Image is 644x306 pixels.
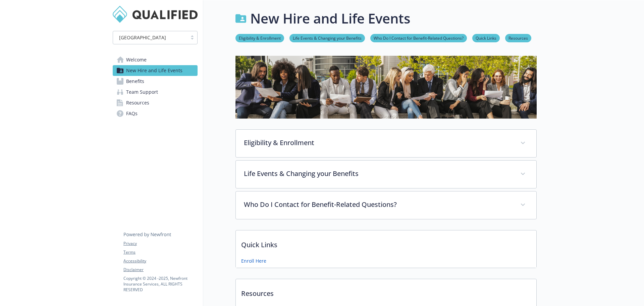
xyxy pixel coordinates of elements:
span: Team Support [126,87,158,97]
span: Benefits [126,76,144,87]
a: Privacy [123,241,197,247]
span: New Hire and Life Events [126,65,182,76]
a: Terms [123,249,197,255]
span: FAQs [126,108,138,119]
a: FAQs [113,108,198,119]
a: Quick Links [472,35,500,41]
a: Eligibility & Enrollment [235,35,284,41]
a: Life Events & Changing your Benefits [289,35,365,41]
p: Copyright © 2024 - 2025 , Newfront Insurance Services, ALL RIGHTS RESERVED [123,275,197,293]
a: New Hire and Life Events [113,65,198,76]
a: Disclaimer [123,267,197,273]
div: Eligibility & Enrollment [236,130,536,157]
h1: New Hire and Life Events [250,8,410,29]
span: Resources [126,97,149,108]
a: Resources [505,35,531,41]
p: Who Do I Contact for Benefit-Related Questions? [244,200,512,210]
a: Resources [113,97,198,108]
div: Who Do I Contact for Benefit-Related Questions? [236,191,536,219]
span: [GEOGRAPHIC_DATA] [119,34,166,41]
p: Eligibility & Enrollment [244,138,512,148]
a: Team Support [113,87,198,97]
img: new hire page banner [235,56,537,119]
p: Quick Links [236,230,536,255]
p: Resources [236,279,536,304]
span: Welcome [126,54,147,65]
a: Who Do I Contact for Benefit-Related Questions? [370,35,467,41]
a: Enroll Here [241,257,266,264]
a: Accessibility [123,258,197,264]
div: Life Events & Changing your Benefits [236,161,536,188]
span: [GEOGRAPHIC_DATA] [116,34,184,41]
p: Life Events & Changing your Benefits [244,169,512,179]
a: Benefits [113,76,198,87]
a: Welcome [113,54,198,65]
